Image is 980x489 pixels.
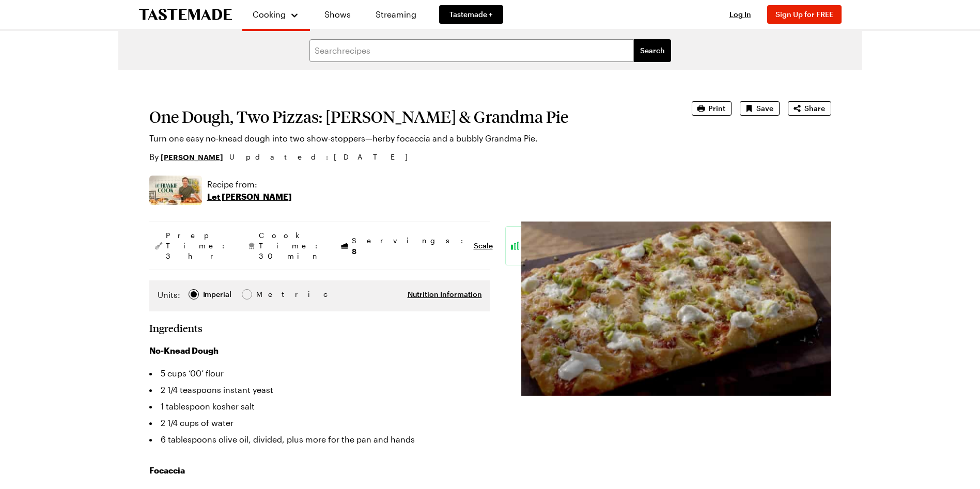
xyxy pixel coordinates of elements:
[149,107,663,126] h1: One Dough, Two Pizzas: [PERSON_NAME] & Grandma Pie
[729,10,751,19] span: Log In
[352,246,356,256] span: 8
[149,151,223,163] p: By
[804,103,825,114] span: Share
[634,39,671,62] button: filters
[449,9,493,20] span: Tastemade +
[158,289,180,301] label: Units:
[139,9,232,21] a: To Tastemade Home Page
[149,431,490,448] li: 6 tablespoons olive oil, divided, plus more for the pan and hands
[149,132,663,145] p: Turn one easy no-knead dough into two show-stoppers—herby focaccia and a bubbly Grandma Pie.
[474,241,493,251] button: Scale
[256,289,278,300] div: Metric
[256,289,279,300] span: Metric
[207,191,292,203] p: Let [PERSON_NAME]
[708,103,725,114] span: Print
[408,289,482,299] button: Nutrition Information
[158,289,278,303] div: Imperial Metric
[149,382,490,398] li: 2 1/4 teaspoons instant yeast
[149,176,202,205] img: Show where recipe is used
[767,5,842,24] button: Sign Up for FREE
[203,289,231,300] div: Imperial
[740,101,780,116] button: Save recipe
[253,4,300,25] button: Cooking
[640,45,665,56] span: Search
[149,365,490,382] li: 5 cups ‘00’ flour
[229,151,418,163] span: Updated : [DATE]
[439,5,503,24] a: Tastemade +
[352,235,469,257] span: Servings:
[149,322,203,334] h2: Ingredients
[692,101,732,116] button: Print
[253,9,286,19] span: Cooking
[149,344,490,357] h3: No-Knead Dough
[149,398,490,415] li: 1 tablespoon kosher salt
[259,230,323,261] span: Cook Time: 30 min
[149,415,490,431] li: 2 1/4 cups of water
[720,9,761,20] button: Log In
[203,289,232,300] span: Imperial
[207,178,292,191] p: Recipe from:
[161,151,223,163] a: [PERSON_NAME]
[149,464,490,477] h3: Focaccia
[756,103,773,114] span: Save
[207,178,292,203] a: Recipe from:Let [PERSON_NAME]
[775,10,833,19] span: Sign Up for FREE
[788,101,831,116] button: Share
[166,230,230,261] span: Prep Time: 3 hr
